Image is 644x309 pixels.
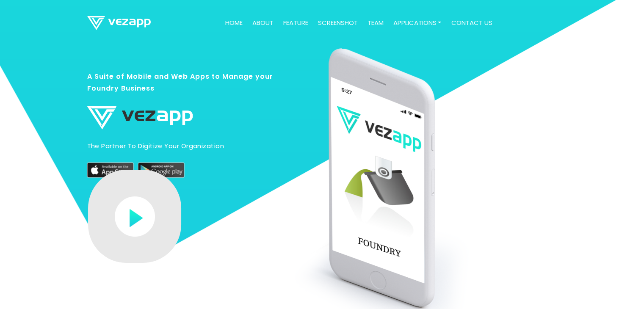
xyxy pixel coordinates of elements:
[87,140,284,152] p: The partner to digitize your organization
[87,16,151,30] img: logo
[87,163,134,178] img: appstore
[364,15,387,31] a: team
[390,15,445,31] a: Applications
[87,70,284,102] h3: A Suite of Mobile and Web Apps to Manage your Foundry Business
[115,196,155,237] img: play-button
[87,106,193,129] img: logo
[138,163,185,178] img: play-store
[249,15,277,31] a: about
[315,15,361,31] a: screenshot
[222,15,246,31] a: Home
[602,267,634,299] iframe: Drift Widget Chat Controller
[280,15,312,31] a: feature
[448,15,495,31] a: contact us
